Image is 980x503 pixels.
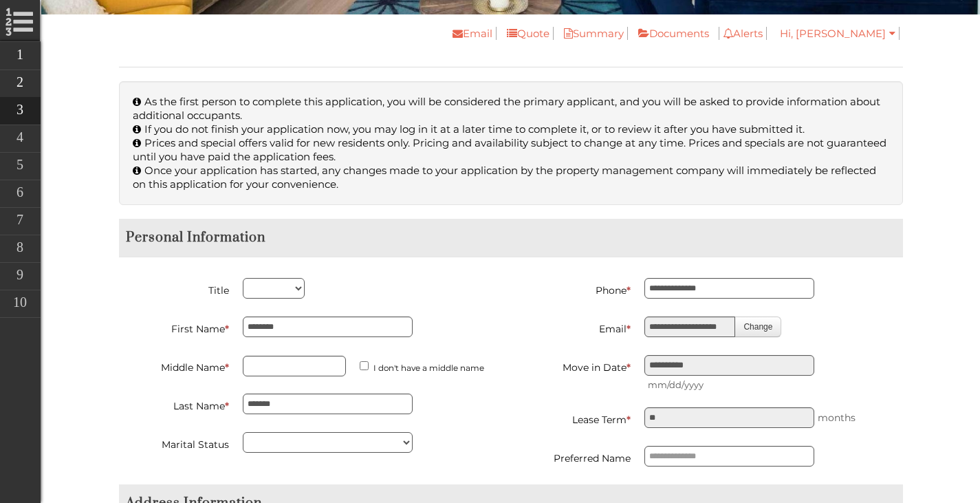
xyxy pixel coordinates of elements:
label: Lease Term [521,407,631,429]
label: Title [119,278,229,299]
label: Middle Name [119,355,229,376]
label: Phone [521,278,631,299]
small: I don't have a middle name [373,363,484,373]
li: As the first person to complete this application, you will be considered the primary applicant, a... [133,95,889,122]
input: phone number [644,278,814,299]
a: Documents [628,27,712,40]
label: months [814,409,856,427]
label: Last Name [119,394,229,415]
a: Quote [497,27,554,40]
a: Alerts [719,27,767,40]
a: Hi, [PERSON_NAME] [776,27,900,40]
label: First Name [119,317,229,338]
li: Prices and special offers valid for new residents only. Pricing and availability subject to chang... [133,136,889,164]
select: marital status [243,432,413,453]
input: first name [243,317,413,337]
a: Summary [554,27,628,40]
input: last name [243,394,413,414]
li: If you do not finish your application now, you may log in it at a later time to complete it, or t... [133,122,889,136]
label: Preferred Name [521,446,631,467]
input: Move in date, please enter date in the format of two digits month slash two digits day slash four... [644,355,814,376]
input: middle name [243,356,347,376]
label: Email [521,317,631,338]
input: I don't have a middle name [360,361,369,370]
li: Once your application has started, any changes made to your application by the property managemen... [133,164,889,191]
span: mm/dd/yyyy [644,376,902,394]
select: Title [243,278,305,299]
label: Marital Status [119,432,229,453]
label: Move in Date [521,355,631,376]
h2: Personal Information [119,229,903,246]
button: Change [734,317,781,337]
a: Email [442,27,497,40]
input: email [644,317,735,337]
